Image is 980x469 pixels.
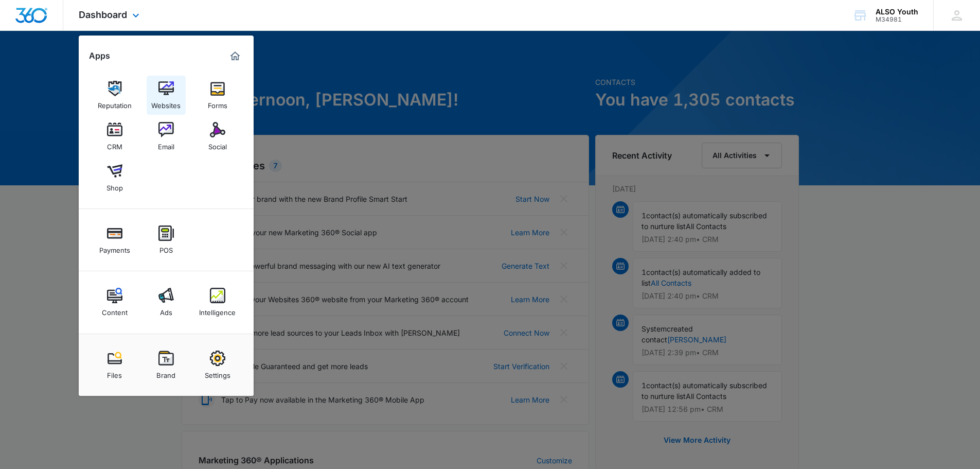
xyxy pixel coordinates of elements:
[156,366,175,379] div: Brand
[95,345,134,385] a: Files
[147,345,186,385] a: Brand
[198,345,237,385] a: Settings
[208,96,227,110] div: Forms
[227,48,243,64] a: Marketing 360® Dashboard
[89,51,110,61] h2: Apps
[199,303,236,317] div: Intelligence
[198,283,237,322] a: Intelligence
[99,241,130,254] div: Payments
[147,220,186,259] a: POS
[106,179,123,192] div: Shop
[876,16,918,23] div: account id
[95,283,134,322] a: Content
[95,76,134,115] a: Reputation
[95,117,134,156] a: CRM
[198,117,237,156] a: Social
[151,96,181,110] div: Websites
[147,117,186,156] a: Email
[159,241,173,254] div: POS
[147,283,186,322] a: Ads
[198,76,237,115] a: Forms
[160,303,172,317] div: Ads
[876,8,918,16] div: account name
[102,303,128,317] div: Content
[107,366,122,379] div: Files
[98,96,132,110] div: Reputation
[158,137,174,151] div: Email
[79,9,127,20] span: Dashboard
[205,366,230,379] div: Settings
[147,76,186,115] a: Websites
[208,137,227,151] div: Social
[95,158,134,197] a: Shop
[107,137,122,151] div: CRM
[95,220,134,259] a: Payments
